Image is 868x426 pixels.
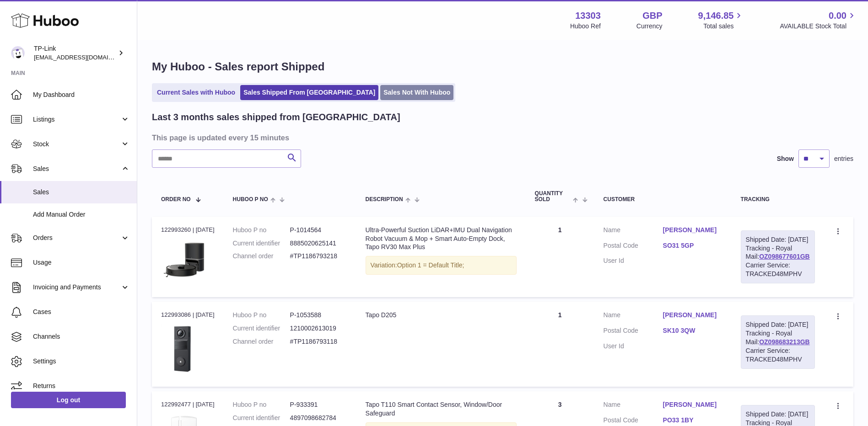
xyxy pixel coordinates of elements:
dt: Huboo P no [233,311,290,319]
dt: Postal Code [604,241,663,252]
a: OZ098677601GB [759,253,810,260]
td: 1 [526,302,594,387]
div: Ultra-Powerful Suction LiDAR+IMU Dual Navigation Robot Vacuum & Mop + Smart Auto-Empty Dock, Tapo... [366,226,517,252]
a: [PERSON_NAME] [663,400,722,409]
a: Sales Not With Huboo [380,85,453,100]
dt: Name [604,226,663,237]
span: Order No [161,197,191,202]
div: Tracking - Royal Mail: [741,315,815,368]
dd: #TP1186793218 [290,252,347,261]
span: 9,146.85 [698,10,734,22]
dd: 4897098682784 [290,414,347,422]
dt: Name [604,311,663,322]
div: Carrier Service: TRACKED48MPHV [746,261,810,278]
dd: P-1014564 [290,226,347,234]
a: SO31 5GP [663,241,722,250]
a: Current Sales with Huboo [154,85,238,100]
div: Huboo Ref [570,22,601,31]
span: Listings [33,115,120,124]
strong: GBP [642,10,662,22]
strong: 13303 [575,10,601,22]
dt: Postal Code [604,326,663,337]
label: Show [777,154,794,163]
div: Shipped Date: [DATE] [746,235,810,244]
dd: P-933391 [290,400,347,409]
a: [PERSON_NAME] [663,311,722,319]
img: 1753872892.jpg [161,322,207,376]
div: Currency [636,22,663,31]
div: Variation: [366,256,517,275]
div: Tracking - Royal Mail: [741,230,815,283]
div: Shipped Date: [DATE] [746,410,810,419]
span: Orders [33,234,120,242]
dt: Huboo P no [233,226,290,234]
span: Stock [33,140,120,149]
span: Huboo P no [233,197,268,202]
div: Tracking [741,197,815,202]
span: Description [366,197,403,202]
dd: #TP1186793118 [290,337,347,346]
dd: P-1053588 [290,311,347,319]
div: 122993260 | [DATE] [161,226,215,234]
span: Quantity Sold [535,191,571,202]
td: 1 [526,217,594,297]
span: entries [834,154,853,163]
a: SK10 3QW [663,326,722,335]
div: 122993086 | [DATE] [161,311,215,319]
span: [EMAIL_ADDRESS][DOMAIN_NAME] [34,53,135,61]
span: Option 1 = Default Title; [397,261,464,269]
div: 122992477 | [DATE] [161,400,215,409]
dt: Current identifier [233,239,290,248]
dt: Channel order [233,337,290,346]
span: 0.00 [829,10,846,22]
img: gaby.chen@tp-link.com [11,46,25,60]
div: Shipped Date: [DATE] [746,320,810,329]
a: OZ098683213GB [759,338,810,346]
span: AVAILABLE Stock Total [780,22,857,31]
div: TP-Link [34,44,116,62]
dt: Huboo P no [233,400,290,409]
div: Tapo D205 [366,311,517,319]
dt: User Id [604,342,663,351]
span: Channels [33,332,130,341]
a: Log out [11,392,126,408]
dt: Current identifier [233,414,290,422]
dt: Name [604,400,663,411]
img: 01_large_20240808023803n.jpg [161,237,207,282]
div: Customer [604,197,722,202]
a: 9,146.85 Total sales [698,10,744,31]
span: Total sales [703,22,744,31]
span: Returns [33,382,130,390]
span: Invoicing and Payments [33,283,120,292]
h2: Last 3 months sales shipped from [GEOGRAPHIC_DATA] [152,111,400,123]
h3: This page is updated every 15 minutes [152,133,851,143]
span: Usage [33,258,130,267]
dt: Channel order [233,252,290,261]
dd: 1210002613019 [290,324,347,333]
dt: User Id [604,256,663,265]
h1: My Huboo - Sales report Shipped [152,59,853,74]
span: My Dashboard [33,91,130,99]
span: Sales [33,165,120,173]
a: 0.00 AVAILABLE Stock Total [780,10,857,31]
a: [PERSON_NAME] [663,226,722,234]
span: Add Manual Order [33,210,130,219]
div: Carrier Service: TRACKED48MPHV [746,346,810,364]
span: Settings [33,357,130,366]
dt: Current identifier [233,324,290,333]
a: PO33 1BY [663,416,722,425]
span: Sales [33,188,130,197]
a: Sales Shipped From [GEOGRAPHIC_DATA] [240,85,378,100]
div: Tapo T110 Smart Contact Sensor, Window/Door Safeguard [366,400,517,418]
span: Cases [33,308,130,316]
dd: 8885020625141 [290,239,347,248]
